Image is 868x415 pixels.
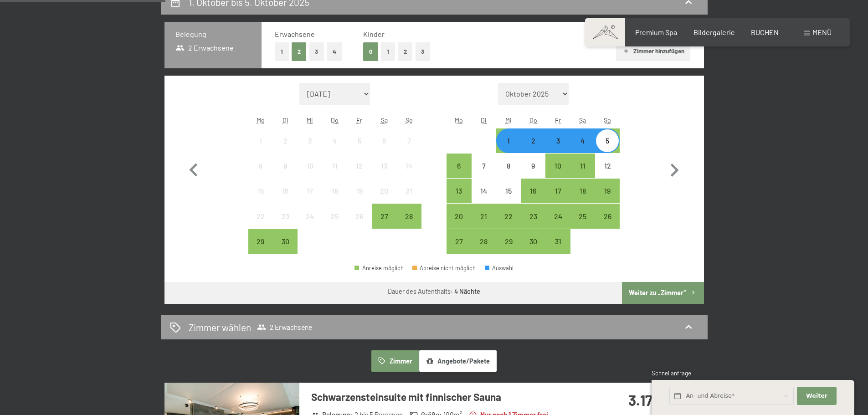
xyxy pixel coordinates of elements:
div: Anreise nicht möglich [298,204,322,228]
span: Bildergalerie [693,28,735,36]
div: 29 [249,238,272,261]
div: 17 [546,187,569,210]
div: Wed Sep 03 2025 [298,128,322,153]
div: Mon Oct 27 2025 [447,229,471,254]
div: 10 [298,162,321,185]
div: 18 [571,187,594,210]
div: 13 [447,187,470,210]
div: 19 [596,187,619,210]
div: Anreise möglich [496,204,521,228]
div: Mon Oct 13 2025 [447,179,471,203]
div: 13 [373,162,395,185]
div: Anreise möglich [521,128,545,153]
div: Dauer des Aufenthalts: [388,287,480,296]
div: Anreise möglich [372,204,396,228]
div: Auswahl [485,265,514,271]
div: Anreise möglich [545,204,570,228]
div: Anreise möglich [570,204,595,228]
div: 3 [298,137,321,160]
div: Mon Sep 22 2025 [248,204,273,228]
div: 31 [546,238,569,261]
div: 28 [397,213,420,236]
h3: Belegung [175,29,251,39]
div: Sat Oct 18 2025 [570,179,595,203]
div: Anreise nicht möglich [372,179,396,203]
div: Thu Oct 02 2025 [521,128,545,153]
div: 10 [546,162,569,185]
div: Anreise möglich [447,204,471,228]
div: Anreise nicht möglich [396,154,421,178]
div: Thu Sep 11 2025 [323,154,347,178]
div: 21 [473,213,495,236]
div: Anreise nicht möglich [595,154,620,178]
div: Tue Sep 09 2025 [273,154,298,178]
div: 30 [522,238,544,261]
div: Sat Oct 25 2025 [570,204,595,228]
div: Tue Oct 28 2025 [472,229,496,254]
div: Anreise nicht möglich [248,204,273,228]
h3: Schwarzensteinsuite mit finnischer Sauna [311,390,582,404]
div: 26 [348,213,371,236]
div: Mon Sep 01 2025 [248,128,273,153]
div: Mon Sep 29 2025 [248,229,273,254]
div: 16 [522,187,544,210]
div: Anreise möglich [545,179,570,203]
div: Mon Oct 20 2025 [447,204,471,228]
div: 6 [447,162,470,185]
div: Tue Sep 02 2025 [273,128,298,153]
div: Anreise nicht möglich [396,179,421,203]
div: Anreise möglich [447,179,471,203]
div: Sun Oct 19 2025 [595,179,620,203]
span: 2 Erwachsene [175,43,234,53]
div: Anreise möglich [447,154,471,178]
button: Zimmer [371,350,419,371]
div: 23 [274,213,297,236]
div: 18 [324,187,346,210]
div: Anreise möglich [354,265,404,271]
div: 21 [397,187,420,210]
span: Menü [812,28,832,36]
div: Anreise möglich [545,128,570,153]
div: Anreise nicht möglich [347,179,372,203]
div: Sat Sep 27 2025 [372,204,396,228]
div: 23 [522,213,544,236]
div: 27 [447,238,470,261]
div: Tue Oct 21 2025 [472,204,496,228]
div: 2 [274,137,297,160]
div: Anreise möglich [248,229,273,254]
div: Anreise nicht möglich [496,179,521,203]
div: Anreise möglich [570,154,595,178]
div: Anreise möglich [521,229,545,254]
div: Anreise nicht möglich [298,179,322,203]
span: Weiter [806,392,827,400]
button: Angebote/Pakete [419,350,497,371]
div: 8 [497,162,520,185]
div: Tue Oct 14 2025 [472,179,496,203]
div: Anreise nicht möglich [347,154,372,178]
div: Sun Sep 07 2025 [396,128,421,153]
div: 5 [596,137,619,160]
a: Premium Spa [635,28,677,36]
div: 25 [324,213,346,236]
div: Anreise nicht möglich [396,128,421,153]
div: 29 [497,238,520,261]
div: Anreise möglich [521,179,545,203]
div: Anreise nicht möglich [248,179,273,203]
div: Sun Oct 26 2025 [595,204,620,228]
button: Vorheriger Monat [180,83,207,254]
div: Anreise möglich [273,229,298,254]
abbr: Dienstag [481,116,487,124]
abbr: Mittwoch [505,116,512,124]
div: 19 [348,187,371,210]
abbr: Freitag [555,116,561,124]
span: Kinder [363,30,385,38]
div: Anreise möglich [570,128,595,153]
div: Anreise möglich [545,229,570,254]
b: 4 Nächte [454,287,480,295]
div: Thu Oct 30 2025 [521,229,545,254]
div: Wed Sep 17 2025 [298,179,322,203]
div: 28 [473,238,495,261]
div: 12 [348,162,371,185]
abbr: Dienstag [282,116,288,124]
div: Fri Oct 10 2025 [545,154,570,178]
